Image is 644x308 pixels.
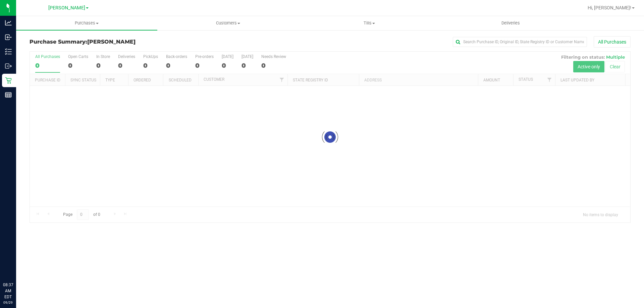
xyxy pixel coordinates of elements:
[87,39,136,45] span: [PERSON_NAME]
[158,20,298,26] span: Customers
[30,39,230,45] h3: Purchase Summary:
[588,5,631,10] span: Hi, [PERSON_NAME]!
[440,16,581,30] a: Deliveries
[453,37,587,47] input: Search Purchase ID, Original ID, State Registry ID or Customer Name...
[157,16,299,30] a: Customers
[5,19,12,26] inline-svg: Analytics
[5,91,12,98] inline-svg: Reports
[594,36,631,48] button: All Purchases
[48,5,85,11] span: [PERSON_NAME]
[3,300,13,305] p: 09/29
[16,20,157,26] span: Purchases
[5,48,12,55] inline-svg: Inventory
[299,16,440,30] a: Tills
[492,20,529,26] span: Deliveries
[3,282,13,300] p: 08:37 AM EDT
[16,16,157,30] a: Purchases
[5,34,12,41] inline-svg: Inbound
[5,77,12,84] inline-svg: Retail
[5,63,12,69] inline-svg: Outbound
[299,20,439,26] span: Tills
